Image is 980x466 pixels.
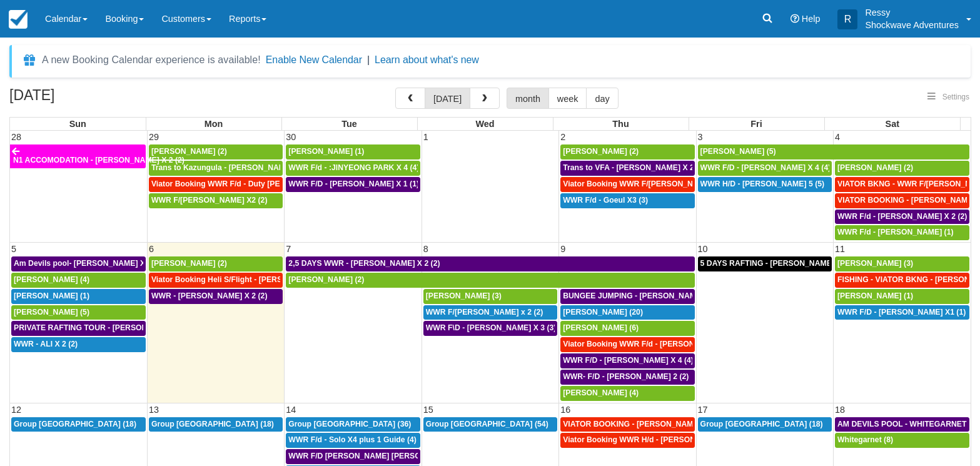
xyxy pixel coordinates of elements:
span: 10 [697,244,709,254]
a: [PERSON_NAME] (2) [149,144,283,160]
span: WWR - [PERSON_NAME] X 2 (2) [151,291,268,300]
span: WWR F/[PERSON_NAME] x 2 (2) [426,308,543,317]
a: [PERSON_NAME] (1) [286,144,420,160]
span: [PERSON_NAME] (5) [14,308,89,317]
a: [PERSON_NAME] (3) [423,289,557,304]
a: [PERSON_NAME] (2) [286,273,694,288]
span: 2,5 DAYS WWR - [PERSON_NAME] X 2 (2) [288,259,440,268]
a: Trans to Kazungula - [PERSON_NAME] x 1 (2) [149,161,283,176]
a: Viator Booking WWR F/[PERSON_NAME] X 2 (2) [560,177,694,192]
span: 5 [10,244,18,254]
a: WWR- F/D - [PERSON_NAME] 2 (2) [560,370,694,385]
span: [PERSON_NAME] (2) [837,163,913,172]
a: [PERSON_NAME] (2) [560,144,694,160]
span: Tue [341,119,357,129]
span: Group [GEOGRAPHIC_DATA] (18) [151,420,274,428]
span: WWR F\D - [PERSON_NAME] X 3 (3) [426,323,557,332]
span: Viator Booking WWR F/d - Duty [PERSON_NAME] 2 (2) [151,180,350,188]
span: N1 ACCOMODATION - [PERSON_NAME] X 2 (2) [13,156,184,165]
span: [PERSON_NAME] (4) [563,388,639,397]
span: 28 [10,132,23,142]
span: Trans to VFA - [PERSON_NAME] X 2 (2) [563,163,705,172]
span: WWR F/[PERSON_NAME] X2 (2) [151,196,268,205]
span: [PERSON_NAME] (3) [837,259,913,268]
span: Help [802,14,821,24]
span: Fri [750,119,762,129]
span: Sat [886,119,899,129]
div: R [837,9,857,29]
span: [PERSON_NAME] (5) [700,147,776,156]
span: WWR H/D - [PERSON_NAME] 5 (5) [700,180,824,188]
span: WWR F/d - Goeul X3 (3) [563,196,648,205]
a: WWR - [PERSON_NAME] X 2 (2) [149,289,283,304]
a: Group [GEOGRAPHIC_DATA] (18) [149,417,283,432]
span: BUNGEE JUMPING - [PERSON_NAME] 2 (2) [563,291,722,300]
a: Group [GEOGRAPHIC_DATA] (18) [698,417,832,432]
span: WWR F/d - [PERSON_NAME] X 2 (2) [837,212,967,221]
span: WWR F/d - :JINYEONG PARK X 4 (4) [288,163,419,172]
span: [PERSON_NAME] (1) [837,291,913,300]
span: Trans to Kazungula - [PERSON_NAME] x 1 (2) [151,163,317,172]
span: Wed [475,119,494,129]
span: 15 [422,405,435,415]
a: N1 ACCOMODATION - [PERSON_NAME] X 2 (2) [10,144,146,168]
p: Ressy [865,6,959,19]
a: WWR F/d - :JINYEONG PARK X 4 (4) [286,161,420,176]
span: | [367,54,370,65]
span: 6 [148,244,155,254]
span: [PERSON_NAME] (2) [151,147,227,156]
span: [PERSON_NAME] (2) [151,259,227,268]
button: month [507,88,549,109]
a: WWR - ALI X 2 (2) [11,337,146,352]
p: Shockwave Adventures [865,19,959,31]
span: 11 [834,244,846,254]
span: Group [GEOGRAPHIC_DATA] (18) [700,420,823,428]
a: Am Devils pool- [PERSON_NAME] X 2 (2) [11,256,146,271]
span: Group [GEOGRAPHIC_DATA] (54) [426,420,548,428]
a: WWR F\D - [PERSON_NAME] X 3 (3) [423,321,557,336]
a: Trans to VFA - [PERSON_NAME] X 2 (2) [560,161,694,176]
span: 7 [285,244,292,254]
button: day [586,88,618,109]
a: [PERSON_NAME] (6) [560,321,694,336]
span: 8 [422,244,430,254]
a: Learn about what's new [375,54,479,65]
a: [PERSON_NAME] (1) [11,289,146,304]
a: [PERSON_NAME] (20) [560,305,694,320]
button: [DATE] [425,88,470,109]
a: WWR F/[PERSON_NAME] x 2 (2) [423,305,557,320]
a: FISHING - VIATOR BKNG - [PERSON_NAME] 2 (2) [835,273,969,288]
span: [PERSON_NAME] (1) [288,147,364,156]
span: [PERSON_NAME] (2) [563,147,639,156]
span: 9 [559,244,567,254]
a: [PERSON_NAME] (2) [149,256,283,271]
span: 16 [559,405,572,415]
span: WWR F/D [PERSON_NAME] [PERSON_NAME] GROVVE X2 (1) [288,452,513,460]
a: WWR F/D - [PERSON_NAME] X 4 (4) [560,353,694,368]
span: WWR F/D - [PERSON_NAME] X 4 (4) [563,356,694,365]
span: WWR F/D - [PERSON_NAME] X 1 (1) [288,180,419,188]
span: Group [GEOGRAPHIC_DATA] (18) [14,420,136,428]
span: Viator Booking WWR F/[PERSON_NAME] X 2 (2) [563,180,737,188]
span: 13 [148,405,160,415]
a: WWR F/d - [PERSON_NAME] X 2 (2) [835,210,969,225]
a: Group [GEOGRAPHIC_DATA] (54) [423,417,557,432]
span: Viator Booking Heli S/Flight - [PERSON_NAME] X 1 (1) [151,275,348,284]
span: 14 [285,405,297,415]
span: [PERSON_NAME] (2) [288,275,364,284]
a: WWR F/D - [PERSON_NAME] X 1 (1) [286,177,420,192]
span: VIATOR BOOKING - [PERSON_NAME] X 4 (4) [563,420,726,428]
a: WWR F/d - [PERSON_NAME] (1) [835,225,969,240]
span: Am Devils pool- [PERSON_NAME] X 2 (2) [14,259,163,268]
span: [PERSON_NAME] (3) [426,291,502,300]
span: [PERSON_NAME] (4) [14,275,89,284]
a: BUNGEE JUMPING - [PERSON_NAME] 2 (2) [560,289,694,304]
a: [PERSON_NAME] (5) [11,305,146,320]
a: WWR F/[PERSON_NAME] X2 (2) [149,193,283,208]
a: Viator Booking Heli S/Flight - [PERSON_NAME] X 1 (1) [149,273,283,288]
a: Group [GEOGRAPHIC_DATA] (36) [286,417,420,432]
a: Viator Booking WWR F/d - [PERSON_NAME] [PERSON_NAME] X2 (2) [560,337,694,352]
span: Viator Booking WWR F/d - [PERSON_NAME] [PERSON_NAME] X2 (2) [563,340,813,348]
span: WWR F/d - [PERSON_NAME] (1) [837,228,954,236]
a: AM DEVILS POOL - WHITEGARNET X4 (4) [835,417,969,432]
